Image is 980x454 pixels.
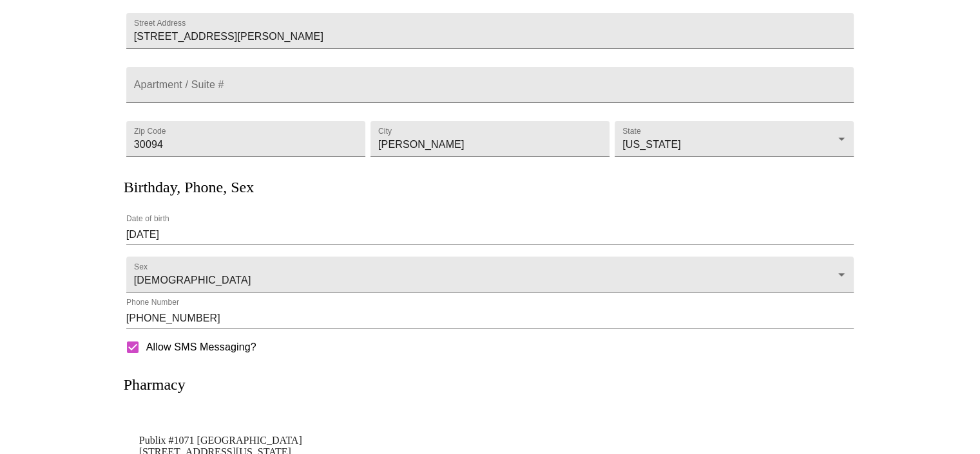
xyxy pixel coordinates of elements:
[126,215,169,223] label: Date of birth
[126,299,179,307] label: Phone Number
[615,121,854,157] div: [US_STATE]
[126,257,854,293] div: [DEMOGRAPHIC_DATA]
[124,179,254,196] h3: Birthday, Phone, Sex
[124,376,186,394] h3: Pharmacy
[146,340,256,355] span: Allow SMS Messaging?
